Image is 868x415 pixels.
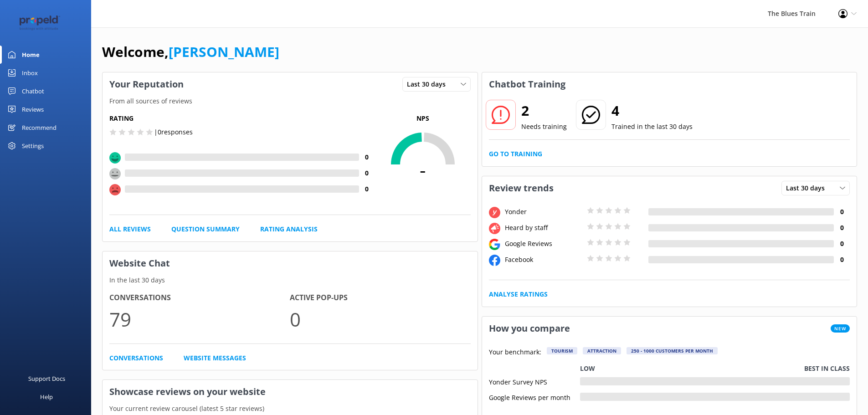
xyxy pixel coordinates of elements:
[627,347,718,354] div: 250 - 1000 customers per month
[109,353,163,363] a: Conversations
[521,100,567,122] h2: 2
[169,42,279,61] a: [PERSON_NAME]
[22,64,38,82] div: Inbox
[103,404,478,414] p: Your current review carousel (latest 5 star reviews)
[482,72,572,96] h3: Chatbot Training
[521,122,567,132] p: Needs training
[22,46,40,64] div: Home
[171,224,240,234] a: Question Summary
[611,100,693,122] h2: 4
[834,223,850,233] h4: 0
[489,289,548,299] a: Analyse Ratings
[547,347,577,354] div: Tourism
[583,347,621,354] div: Attraction
[489,149,542,159] a: Go to Training
[375,158,471,181] span: -
[28,369,65,388] div: Support Docs
[834,207,850,217] h4: 0
[375,113,471,123] p: NPS
[831,324,850,333] span: New
[109,304,290,334] p: 79
[482,176,560,200] h3: Review trends
[804,364,850,374] p: Best in class
[109,113,375,123] h5: Rating
[482,317,577,340] h3: How you compare
[184,353,246,363] a: Website Messages
[103,275,478,285] p: In the last 30 days
[260,224,318,234] a: Rating Analysis
[359,152,375,162] h4: 0
[290,304,470,334] p: 0
[580,364,595,374] p: Low
[834,255,850,265] h4: 0
[290,292,470,304] h4: Active Pop-ups
[503,239,585,249] div: Google Reviews
[109,292,290,304] h4: Conversations
[14,15,66,31] img: 12-1677471078.png
[489,377,580,385] div: Yonder Survey NPS
[407,79,451,89] span: Last 30 days
[103,251,478,275] h3: Website Chat
[834,239,850,249] h4: 0
[22,82,44,100] div: Chatbot
[503,255,585,265] div: Facebook
[489,347,541,358] p: Your benchmark:
[786,183,830,193] span: Last 30 days
[503,223,585,233] div: Heard by staff
[109,224,151,234] a: All Reviews
[22,137,44,155] div: Settings
[154,127,193,137] p: | 0 responses
[359,184,375,194] h4: 0
[489,393,580,401] div: Google Reviews per month
[359,168,375,178] h4: 0
[40,388,53,406] div: Help
[103,380,478,404] h3: Showcase reviews on your website
[103,96,478,106] p: From all sources of reviews
[103,72,190,96] h3: Your Reputation
[611,122,693,132] p: Trained in the last 30 days
[102,41,279,63] h1: Welcome,
[22,100,44,118] div: Reviews
[22,118,56,137] div: Recommend
[503,207,585,217] div: Yonder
